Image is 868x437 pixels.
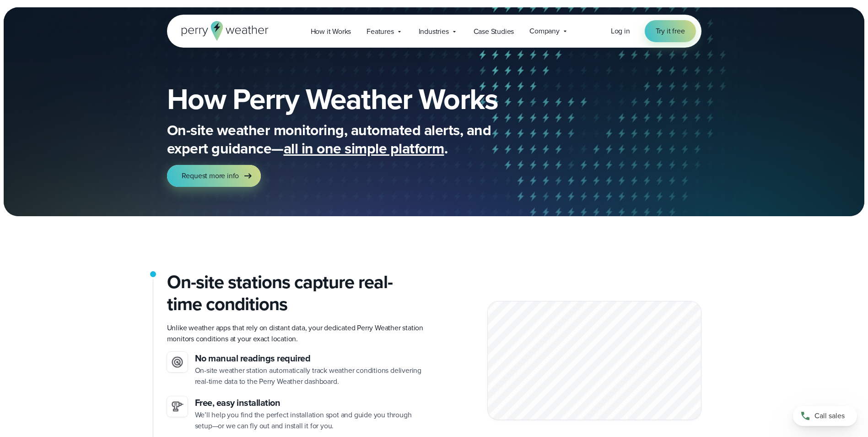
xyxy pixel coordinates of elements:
[645,20,696,42] a: Try it free
[195,396,427,410] h3: Free, easy installation
[529,26,560,37] span: Company
[419,26,449,37] span: Industries
[167,165,261,187] a: Request more info
[611,26,630,36] span: Log in
[167,84,564,114] h1: How Perry Weather Works
[284,137,444,159] span: all in one simple platform
[182,170,239,181] span: Request more info
[167,121,533,158] p: On-site weather monitoring, automated alerts, and expert guidance— .
[195,410,427,432] p: We’ll help you find the perfect installation spot and guide you through setup—or we can fly out a...
[167,322,427,344] p: Unlike weather apps that rely on distant data, your dedicated Perry Weather station monitors cond...
[814,410,845,421] span: Call sales
[311,26,351,37] span: How it Works
[466,22,522,41] a: Case Studies
[303,22,359,41] a: How it Works
[195,365,427,387] p: On-site weather station automatically track weather conditions delivering real-time data to the P...
[474,26,514,37] span: Case Studies
[656,26,685,37] span: Try it free
[167,271,427,315] h2: On-site stations capture real-time conditions
[611,26,630,37] a: Log in
[195,352,427,365] h3: No manual readings required
[793,406,857,426] a: Call sales
[367,26,394,37] span: Features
